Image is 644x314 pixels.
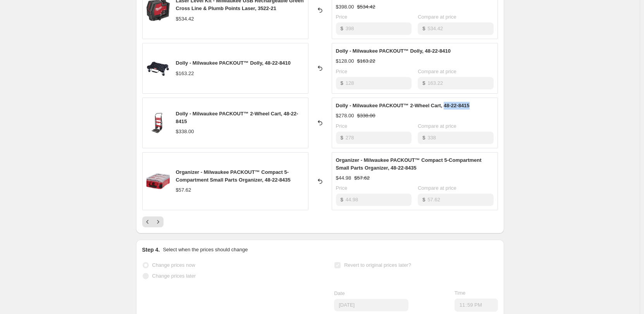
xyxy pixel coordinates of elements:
[418,123,456,129] span: Compare at price
[455,299,498,312] input: 12:00
[344,262,411,268] span: Revert to original prices later?
[341,197,343,202] span: $
[152,262,195,268] span: Change prices now
[176,128,194,136] div: $338.00
[142,216,153,227] button: Previous
[336,185,348,191] span: Price
[357,57,375,65] strike: $163.22
[176,111,298,124] span: Dolly - Milwaukee PACKOUT™ 2-Wheel Cart, 48-22-8415
[176,15,194,23] div: $534.42
[334,290,344,296] span: Date
[336,69,348,74] span: Price
[418,185,456,191] span: Compare at price
[163,246,248,254] p: Select when the prices should change
[146,57,170,80] img: 49a7684b-d62f-419d-b442-a941c2187263_80x.jpg
[176,60,291,66] span: Dolly - Milwaukee PACKOUT™ Dolly, 48-22-8410
[422,80,425,86] span: $
[176,186,191,194] div: $57.62
[336,57,354,65] div: $128.00
[142,216,164,227] nav: Pagination
[336,48,451,54] span: Dolly - Milwaukee PACKOUT™ Dolly, 48-22-8410
[142,246,160,254] h2: Step 4.
[341,26,343,31] span: $
[418,14,456,20] span: Compare at price
[357,3,375,11] strike: $534.42
[418,69,456,74] span: Compare at price
[176,169,291,183] span: Organizer - Milwaukee PACKOUT™ Compact 5-Compartment Small Parts Organizer, 48-22-8435
[146,111,170,134] img: 7eb968c4-c6a9-4df5-b7eb-0629b9fbea94_80x.jpg
[334,299,408,311] input: 10/9/2025
[146,170,170,193] img: e169418d-4980-4a27-8320-06b337d59a11_80x.jpg
[422,135,425,141] span: $
[153,216,164,227] button: Next
[336,103,470,108] span: Dolly - Milwaukee PACKOUT™ 2-Wheel Cart, 48-22-8415
[357,112,375,120] strike: $338.00
[341,80,343,86] span: $
[336,14,348,20] span: Price
[152,273,196,279] span: Change prices later
[341,135,343,141] span: $
[336,157,482,171] span: Organizer - Milwaukee PACKOUT™ Compact 5-Compartment Small Parts Organizer, 48-22-8435
[455,290,465,296] span: Time
[336,3,354,11] div: $398.00
[336,112,354,120] div: $278.00
[422,26,425,31] span: $
[422,197,425,202] span: $
[354,174,370,182] strike: $57.62
[336,123,348,129] span: Price
[176,70,194,77] div: $163.22
[336,174,351,182] div: $44.98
